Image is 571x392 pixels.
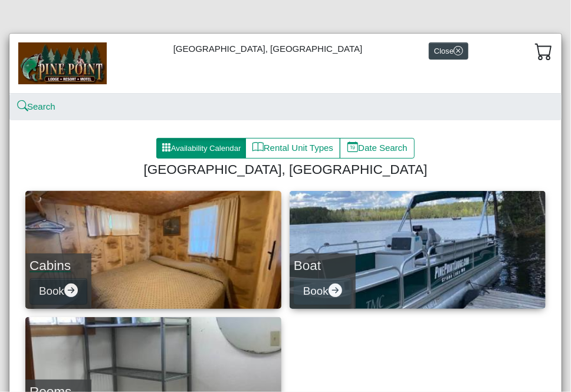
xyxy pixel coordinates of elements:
button: Bookarrow right circle fill [29,278,87,305]
h4: [GEOGRAPHIC_DATA], [GEOGRAPHIC_DATA] [30,162,541,177]
button: bookRental Unit Types [245,138,340,159]
svg: cart [535,42,553,60]
svg: search [18,102,27,111]
svg: arrow right circle fill [329,284,342,297]
img: b144ff98-a7e1-49bd-98da-e9ae77355310.jpg [18,42,107,84]
h4: Boat [294,258,352,274]
a: searchSearch [18,101,55,111]
h4: Cabins [29,258,87,274]
svg: x circle [454,46,463,55]
button: calendar dateDate Search [340,138,415,159]
svg: book [252,141,264,153]
button: Closex circle [429,42,468,60]
svg: arrow right circle fill [64,284,78,297]
div: [GEOGRAPHIC_DATA], [GEOGRAPHIC_DATA] [9,34,562,93]
svg: grid3x3 gap fill [162,143,171,152]
button: grid3x3 gap fillAvailability Calendar [156,138,246,159]
button: Bookarrow right circle fill [294,278,352,305]
svg: calendar date [347,141,359,153]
